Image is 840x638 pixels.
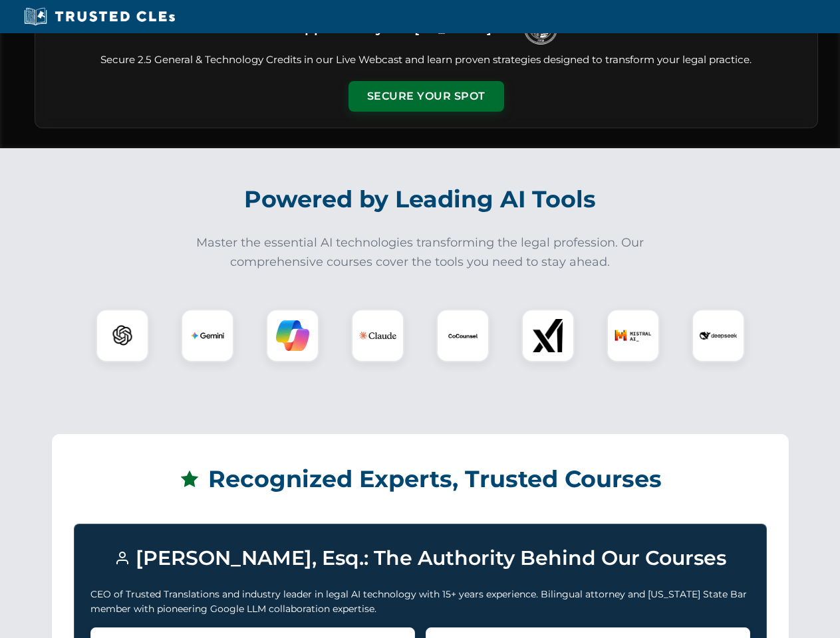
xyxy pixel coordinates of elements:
[52,176,789,223] h2: Powered by Leading AI Tools
[531,319,565,352] img: xAI Logo
[20,7,179,27] img: Trusted CLEs
[51,53,801,68] p: Secure 2.5 General & Technology Credits in our Live Webcast and learn proven strategies designed ...
[191,319,224,352] img: Gemini Logo
[103,316,142,355] img: ChatGPT Logo
[607,309,660,362] div: Mistral AI
[96,309,149,362] div: ChatGPT
[359,317,396,354] img: Claude Logo
[266,309,319,362] div: Copilot
[446,319,480,352] img: CoCounsel Logo
[74,456,767,502] h2: Recognized Experts, Trusted Courses
[521,309,575,362] div: xAI
[90,540,750,576] h3: [PERSON_NAME], Esq.: The Authority Behind Our Courses
[700,317,737,354] img: DeepSeek Logo
[90,587,750,617] p: CEO of Trusted Translations and industry leader in legal AI technology with 15+ years experience....
[692,309,745,362] div: DeepSeek
[188,233,653,272] p: Master the essential AI technologies transforming the legal profession. Our comprehensive courses...
[181,309,234,362] div: Gemini
[276,319,309,352] img: Copilot Logo
[436,309,490,362] div: CoCounsel
[351,309,404,362] div: Claude
[349,81,504,112] button: Secure Your Spot
[615,317,652,354] img: Mistral AI Logo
